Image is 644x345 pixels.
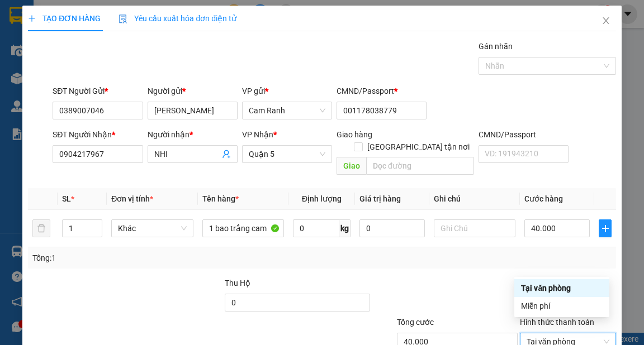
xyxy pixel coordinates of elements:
span: SL [62,194,71,203]
b: [DOMAIN_NAME] [94,42,154,51]
span: plus [599,224,610,233]
span: plus [28,15,36,22]
b: Trà Lan Viên - Gửi khách hàng [69,16,111,127]
span: TẠO ĐƠN HÀNG [28,14,101,23]
div: Người gửi [148,85,238,97]
span: Yêu cầu xuất hóa đơn điện tử [119,14,236,23]
button: Close [590,6,622,37]
label: Hình thức thanh toán [520,318,594,327]
span: kg [339,219,351,237]
div: Tổng: 1 [32,252,249,264]
input: VD: Bàn, Ghế [202,219,285,237]
li: (c) 2017 [94,53,154,67]
span: VP Nhận [242,130,273,139]
div: SĐT Người Nhận [53,128,143,141]
span: Đơn vị tính [111,194,153,203]
span: Cước hàng [524,194,563,203]
span: Khác [118,220,187,237]
span: close [602,16,610,25]
div: Người nhận [148,128,238,141]
label: Gán nhãn [479,42,513,51]
span: Giao hàng [337,130,372,139]
span: Thu Hộ [225,279,250,287]
div: SĐT Người Gửi [53,85,143,97]
span: user-add [222,150,231,159]
span: [GEOGRAPHIC_DATA] tận nơi [363,141,474,153]
input: Dọc đường [366,157,474,175]
span: Giao [337,157,366,175]
span: Tên hàng [202,194,239,203]
button: plus [599,219,611,237]
img: logo.jpg [121,14,148,41]
span: Quận 5 [249,146,325,162]
img: icon [119,15,127,23]
div: CMND/Passport [479,128,569,141]
button: delete [32,219,50,237]
input: Ghi Chú [434,219,516,237]
span: Tổng cước [397,318,434,327]
span: Cam Ranh [249,102,325,119]
b: Trà Lan Viên [14,72,41,124]
div: VP gửi [242,85,332,97]
input: 0 [359,219,425,237]
span: Giá trị hàng [359,194,401,203]
span: Định lượng [302,194,342,203]
th: Ghi chú [429,188,520,210]
div: CMND/Passport [337,85,427,97]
